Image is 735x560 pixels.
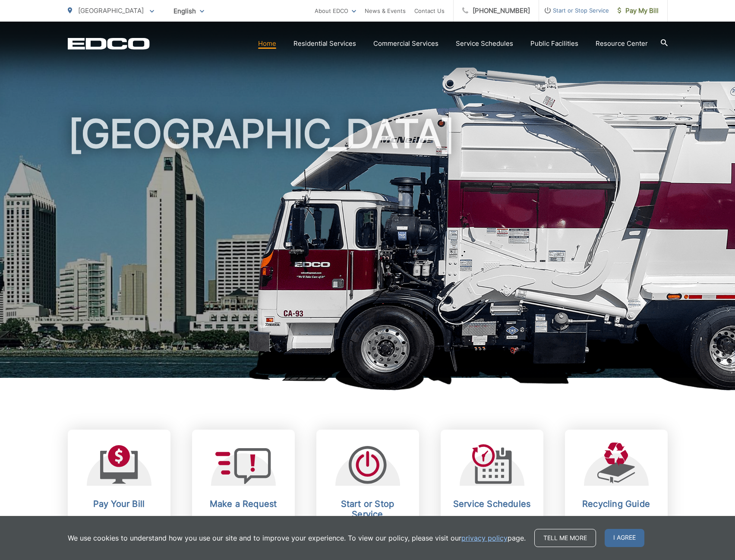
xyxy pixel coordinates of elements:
span: I agree [605,529,644,547]
h2: Pay Your Bill [76,499,162,509]
a: Service Schedules [456,38,513,49]
a: Public Facilities [530,38,578,49]
span: Pay My Bill [618,6,659,16]
a: Residential Services [293,38,356,49]
span: [GEOGRAPHIC_DATA] [78,6,144,15]
a: About EDCO [315,6,356,16]
a: Tell me more [534,529,596,547]
h1: [GEOGRAPHIC_DATA] [68,112,668,386]
a: EDCD logo. Return to the homepage. [68,38,150,50]
a: News & Events [365,6,406,16]
h2: Service Schedules [449,499,535,509]
a: Home [258,38,276,49]
a: privacy policy [461,533,508,543]
a: Commercial Services [373,38,438,49]
span: English [167,3,211,19]
a: Resource Center [596,38,648,49]
h2: Recycling Guide [574,499,659,509]
a: Contact Us [414,6,445,16]
h2: Start or Stop Service [325,499,410,519]
h2: Make a Request [201,499,286,509]
p: We use cookies to understand how you use our site and to improve your experience. To view our pol... [68,533,526,543]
